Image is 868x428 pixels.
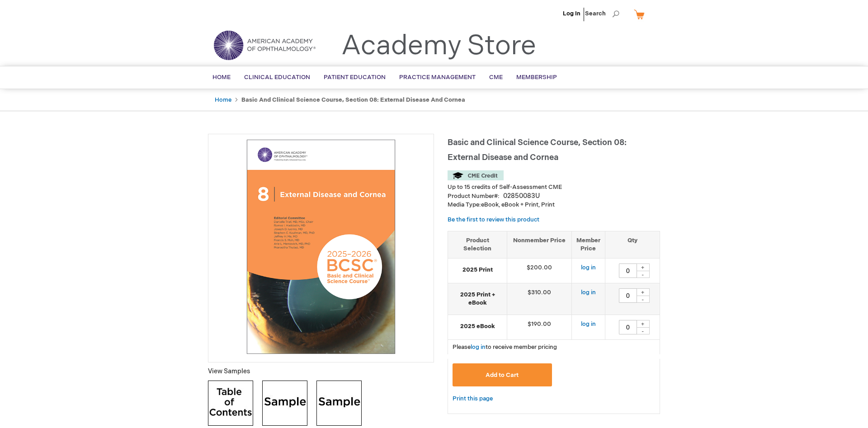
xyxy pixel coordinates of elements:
[571,231,605,258] th: Member Price
[619,263,637,278] input: Qty
[636,296,650,303] div: -
[489,74,503,81] span: CME
[503,192,540,201] div: 02850083U
[581,320,596,328] a: log in
[215,96,231,103] a: Home
[316,381,362,426] img: Click to view
[507,231,572,258] th: Nonmember Price
[486,372,519,379] span: Add to Cart
[636,271,650,278] div: -
[453,393,493,404] a: Print this page
[516,74,557,81] span: Membership
[563,10,580,17] a: Log In
[453,266,502,274] strong: 2025 Print
[448,138,627,162] span: Basic and Clinical Science Course, Section 08: External Disease and Cornea
[507,258,572,283] td: $200.00
[448,193,500,200] strong: Product Number
[619,288,637,303] input: Qty
[241,96,465,103] strong: Basic and Clinical Science Course, Section 08: External Disease and Cornea
[448,216,539,223] a: Be the first to review this product
[581,289,596,296] a: log in
[448,201,660,209] p: eBook, eBook + Print, Print
[636,320,650,328] div: +
[448,201,481,208] strong: Media Type:
[581,264,596,271] a: log in
[212,74,231,81] span: Home
[208,381,253,426] img: Click to view
[262,381,307,426] img: Click to view
[453,363,552,386] button: Add to Cart
[453,291,502,307] strong: 2025 Print + eBook
[636,263,650,271] div: +
[453,322,502,331] strong: 2025 eBook
[244,74,310,81] span: Clinical Education
[453,343,557,351] span: Please to receive member pricing
[341,30,536,62] a: Academy Store
[471,343,486,351] a: log in
[507,283,572,315] td: $310.00
[507,315,572,339] td: $190.00
[399,74,476,81] span: Practice Management
[448,170,504,180] img: CME Credit
[619,320,637,334] input: Qty
[605,231,660,258] th: Qty
[636,288,650,296] div: +
[208,367,434,376] p: View Samples
[448,231,507,258] th: Product Selection
[636,327,650,334] div: -
[585,5,619,23] span: Search
[324,74,386,81] span: Patient Education
[448,183,660,192] li: Up to 15 credits of Self-Assessment CME
[213,139,429,355] img: Basic and Clinical Science Course, Section 08: External Disease and Cornea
